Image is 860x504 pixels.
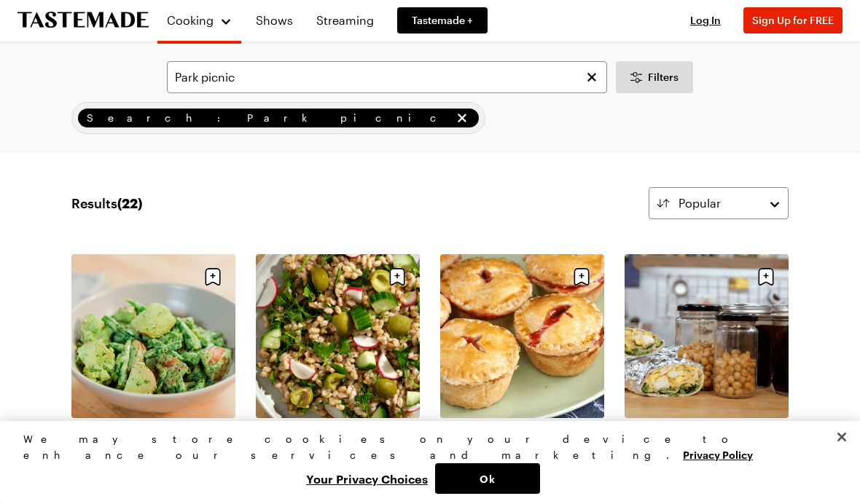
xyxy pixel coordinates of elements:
[71,193,142,213] span: Results
[568,263,595,291] button: Save recipe
[23,431,824,494] div: Privacy
[690,14,721,26] span: Log In
[87,110,451,126] span: Search: Park picnic
[435,463,540,494] button: Ok
[752,14,834,26] span: Sign Up for FREE
[17,12,149,29] a: To Tastemade Home Page
[676,13,735,28] button: Log In
[299,463,435,494] button: Your Privacy Choices
[743,7,843,34] button: Sign Up for FREE
[648,70,679,84] span: Filters
[679,194,721,212] span: Popular
[454,110,470,126] button: remove Search: Park picnic
[616,61,693,93] button: Desktop filters
[199,263,227,291] button: Save recipe
[397,7,488,34] a: Tastemade +
[752,263,780,291] button: Save recipe
[412,13,473,28] span: Tastemade +
[826,421,858,453] button: Close
[117,195,142,211] span: ( 22 )
[649,187,789,219] button: Popular
[383,263,411,291] button: Save recipe
[166,6,232,35] button: Cooking
[23,431,824,463] div: We may store cookies on your device to enhance our services and marketing.
[683,447,753,461] a: More information about your privacy, opens in a new tab
[167,13,214,27] span: Cooking
[584,69,600,85] button: Clear search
